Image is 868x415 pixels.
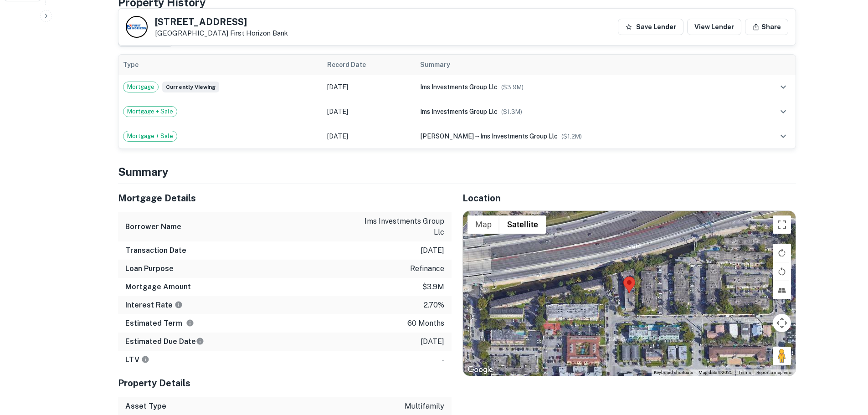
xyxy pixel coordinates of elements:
p: [DATE] [421,336,444,347]
th: Record Date [323,55,416,75]
span: ($ 3.9M ) [501,84,524,91]
span: Map data ©2025 [699,370,733,375]
p: refinance [410,263,444,274]
a: Report a map error [756,370,793,375]
h6: Borrower Name [125,221,181,232]
svg: LTVs displayed on the website are for informational purposes only and may be reported incorrectly... [141,355,149,364]
span: [PERSON_NAME] [420,133,474,140]
button: Save Lender [618,19,683,35]
a: View Lender [687,19,741,35]
h6: LTV [125,354,149,365]
p: ims investments group llc [362,216,444,238]
td: [DATE] [323,75,416,99]
a: Terms (opens in new tab) [738,370,751,375]
span: ($ 1.2M ) [561,133,582,140]
p: [GEOGRAPHIC_DATA] [155,29,288,37]
span: ims investments group llc [420,108,498,115]
svg: Estimate is based on a standard schedule for this type of loan. [196,337,204,345]
h4: Summary [118,164,796,180]
h5: [STREET_ADDRESS] [155,17,288,26]
h6: Loan Purpose [125,263,174,274]
button: Toggle fullscreen view [773,215,791,234]
h6: Interest Rate [125,300,183,311]
h6: Mortgage Amount [125,282,191,292]
button: Rotate map clockwise [773,244,791,262]
span: ims investments group llc [420,83,498,91]
span: Currently viewing [162,82,219,92]
button: Show satellite imagery [499,215,546,234]
button: Map camera controls [773,314,791,332]
p: 2.70% [424,300,444,311]
h6: Estimated Due Date [125,336,204,347]
h5: Location [462,191,796,205]
span: Mortgage [123,82,158,92]
p: - [442,354,444,365]
th: Summary [416,55,747,75]
td: [DATE] [323,99,416,124]
button: expand row [776,104,791,119]
button: Rotate map counterclockwise [773,262,791,281]
button: Tilt map [773,281,791,299]
p: 60 months [407,318,444,329]
div: → [420,131,743,141]
h5: Mortgage Details [118,191,452,205]
a: First Horizon Bank [230,29,288,37]
svg: The interest rates displayed on the website are for informational purposes only and may be report... [175,301,183,309]
svg: Term is based on a standard schedule for this type of loan. [186,319,194,327]
img: Google [465,364,495,376]
span: ims investments group llc [480,133,558,140]
h6: Asset Type [125,401,166,412]
h5: Property Details [118,376,452,390]
iframe: Chat Widget [822,342,868,386]
span: ($ 1.3M ) [501,108,522,115]
td: [DATE] [323,124,416,149]
p: $3.9m [422,282,444,292]
p: [DATE] [421,245,444,256]
h6: Estimated Term [125,318,194,329]
button: Share [745,19,788,35]
h6: Transaction Date [125,245,186,256]
button: Show street map [467,215,499,234]
button: Keyboard shortcuts [654,369,693,376]
button: Drag Pegman onto the map to open Street View [773,347,791,365]
button: expand row [776,79,791,95]
a: Open this area in Google Maps (opens a new window) [465,364,495,376]
p: multifamily [405,401,444,412]
th: Type [118,55,323,75]
button: expand row [776,128,791,144]
span: Mortgage + Sale [123,132,177,141]
span: Mortgage + Sale [123,107,177,116]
